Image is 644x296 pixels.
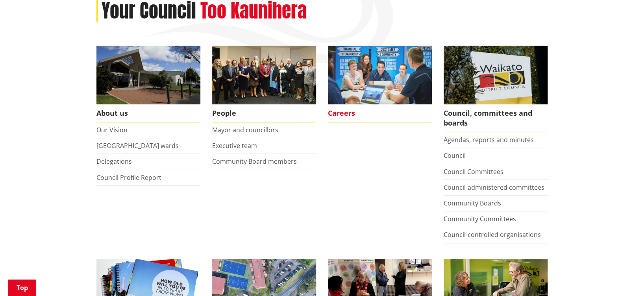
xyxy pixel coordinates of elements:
[444,104,548,132] span: Council, committees and boards
[212,126,278,134] a: Mayor and councillors
[328,46,432,104] img: Office staff in meeting - Career page
[444,46,548,104] img: Waikato-District-Council-sign
[444,46,548,132] a: Waikato-District-Council-sign Council, committees and boards
[212,104,316,122] span: People
[444,135,534,144] a: Agendas, reports and minutes
[212,157,297,166] a: Community Board members
[212,141,257,150] a: Executive team
[96,46,200,122] a: WDC Building 0015 About us
[212,46,316,104] img: 2022 Council
[444,215,516,223] a: Community Committees
[444,167,503,176] a: Council Committees
[444,183,544,192] a: Council-administered committees
[444,151,466,160] a: Council
[96,46,200,104] img: WDC Building 0015
[608,263,636,291] iframe: Messenger Launcher
[444,199,501,207] a: Community Boards
[96,141,179,150] a: [GEOGRAPHIC_DATA] wards
[96,157,132,166] a: Delegations
[96,126,128,134] a: Our Vision
[96,173,161,182] a: Council Profile Report
[96,104,200,122] span: About us
[444,230,541,239] a: Council-controlled organisations
[212,46,316,122] a: 2022 Council People
[328,46,432,122] a: Careers
[8,279,36,296] a: Top
[328,104,432,122] span: Careers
